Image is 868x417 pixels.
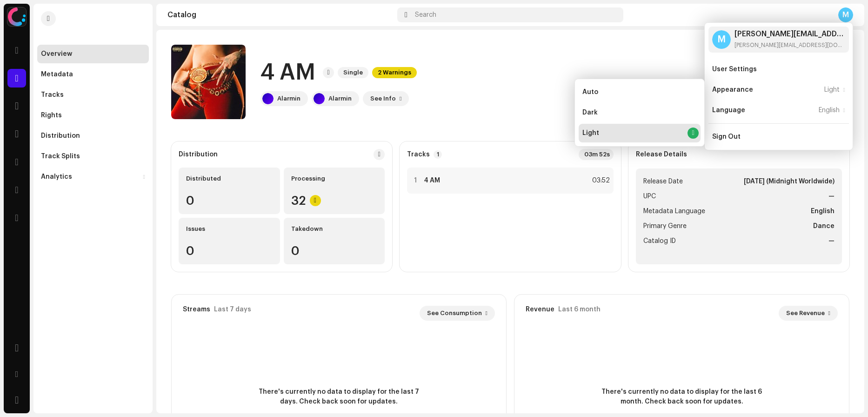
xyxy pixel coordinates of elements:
re-m-nav-item: Track Splits [37,147,149,166]
re-m-nav-item: User Settings [708,60,849,79]
div: User Settings [712,66,757,73]
div: Auto [582,88,598,96]
div: Issues [186,225,273,233]
h1: 4 AM [260,58,315,87]
button: See Info [363,91,409,106]
div: 03m 52s [579,149,614,160]
button: See Consumption [420,306,495,321]
strong: Release Details [636,151,687,158]
div: Distribution [41,132,80,140]
div: Language [712,107,745,114]
div: Last 7 days [214,306,251,313]
re-m-nav-item: Metadata [37,65,149,84]
div: Last 6 month [558,306,601,313]
span: Metadata Language [643,206,705,217]
div: Overview [41,50,72,58]
strong: Dance [813,221,835,232]
span: Release Date [643,176,683,187]
div: Processing [291,175,378,182]
div: Distributed [186,175,273,182]
div: M [838,7,853,22]
strong: English [811,206,835,217]
span: 2 Warnings [372,67,417,78]
div: Catalog [167,11,394,19]
div: Appearance [712,86,753,94]
re-m-nav-item: Sign Out [708,128,849,146]
div: Streams [183,306,210,313]
div: [PERSON_NAME][EMAIL_ADDRESS][DOMAIN_NAME] [734,30,845,38]
div: Revenue [526,306,554,313]
strong: Tracks [407,151,430,158]
div: Metadata [41,71,73,78]
div: Alarmin [277,95,300,102]
span: See Consumption [427,304,482,323]
span: Primary Genre [643,221,687,232]
div: Distribution [179,151,218,158]
span: Search [415,11,436,19]
img: 6928063a-2970-4bfb-8340-be615a8e48b7 [7,7,26,26]
re-m-nav-item: Rights [37,106,149,125]
span: Catalog ID [643,235,676,247]
span: See Info [370,89,396,108]
strong: — [828,235,835,247]
strong: [DATE] (Midnight Worldwide) [744,176,835,187]
p-badge: 1 [434,150,442,159]
div: English [819,107,840,114]
span: There's currently no data to display for the last 7 days. Check back soon for updates. [255,387,423,407]
div: Analytics [41,173,72,181]
button: See Revenue [779,306,838,321]
re-m-nav-item: Overview [37,45,149,63]
div: Takedown [291,225,378,233]
div: Rights [41,112,62,119]
span: See Revenue [786,304,825,323]
span: UPC [643,191,656,202]
div: M [712,30,731,49]
div: Alarmin [328,95,352,102]
div: Track Splits [41,153,80,160]
div: Sign Out [712,133,741,141]
div: Light [582,129,599,137]
div: Dark [582,109,598,116]
re-m-nav-item: Appearance [708,81,849,99]
div: [PERSON_NAME][EMAIL_ADDRESS][DOMAIN_NAME] [734,41,845,49]
strong: — [828,191,835,202]
re-m-nav-item: Language [708,101,849,120]
strong: 4 AM [424,177,440,184]
re-m-nav-dropdown: Analytics [37,168,149,186]
re-m-nav-item: Tracks [37,86,149,104]
re-m-nav-item: Distribution [37,127,149,145]
div: Light [824,86,840,94]
span: There's currently no data to display for the last 6 month. Check back soon for updates. [598,387,766,407]
div: 03:52 [589,175,610,186]
span: Single [338,67,368,78]
div: Tracks [41,91,64,99]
